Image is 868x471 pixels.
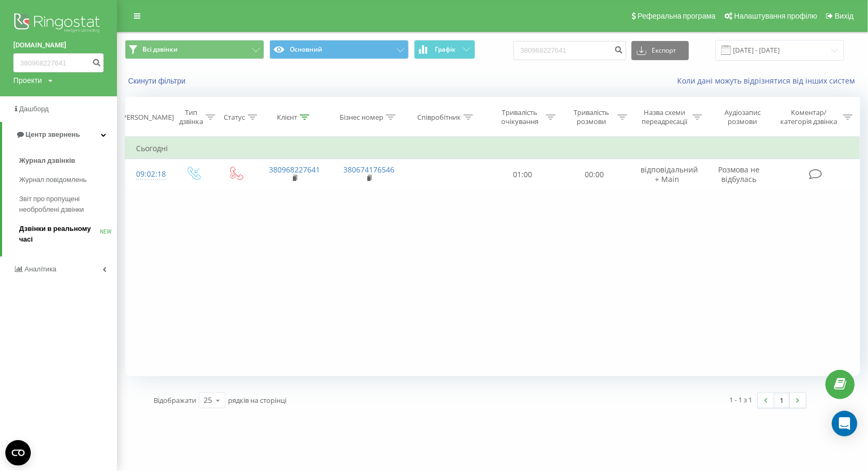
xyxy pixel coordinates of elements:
span: Дзвінки в реальному часі [19,224,100,245]
span: Всі дзвінки [142,45,178,54]
input: Пошук за номером [513,41,626,60]
span: Журнал дзвінків [19,155,75,166]
button: Основний [269,40,409,59]
div: Клієнт [277,113,297,122]
div: Open Intercom Messenger [832,411,857,436]
a: 1 [774,393,790,408]
span: Звіт про пропущені необроблені дзвінки [19,194,112,215]
div: Проекти [13,75,42,86]
button: Open CMP widget [5,440,31,466]
span: Графік [435,46,456,53]
a: Коли дані можуть відрізнятися вiд інших систем [677,76,860,86]
span: рядків на сторінці [228,395,286,405]
div: 25 [204,395,212,406]
span: Відображати [154,395,196,405]
div: Тип дзвінка [179,108,203,126]
td: 01:00 [486,159,558,190]
td: Сьогодні [125,138,860,159]
div: 09:02:18 [136,164,161,185]
span: Аналiтика [24,265,56,273]
a: Журнал дзвінків [19,151,117,170]
span: Журнал повідомлень [19,175,87,185]
div: Коментар/категорія дзвінка [778,108,840,126]
button: Всі дзвінки [125,40,264,59]
span: Налаштування профілю [734,12,817,20]
div: Тривалість очікування [496,108,544,126]
a: 380968227641 [269,164,320,175]
div: Співробітник [417,113,461,122]
a: [DOMAIN_NAME] [13,40,104,51]
img: Ringostat logo [13,11,104,37]
a: Дзвінки в реальному часіNEW [19,219,117,249]
td: відповідальний + Main [630,159,704,190]
a: Журнал повідомлень [19,170,117,189]
div: 1 - 1 з 1 [730,394,753,405]
button: Експорт [631,41,689,60]
button: Скинути фільтри [125,76,191,86]
span: Реферальна програма [638,12,716,20]
td: 00:00 [558,159,630,190]
a: Звіт про пропущені необроблені дзвінки [19,189,117,219]
div: Аудіозапис розмови [714,108,771,126]
div: Статус [224,113,245,122]
span: Вихід [835,12,854,20]
span: Розмова не відбулась [718,164,760,184]
span: Дашборд [19,105,49,113]
div: Назва схеми переадресації [639,108,689,126]
a: Центр звернень [2,122,117,147]
a: 380674176546 [343,164,394,175]
span: Центр звернень [26,130,80,138]
button: Графік [414,40,475,59]
div: [PERSON_NAME] [120,113,174,122]
div: Тривалість розмови [568,108,615,126]
div: Бізнес номер [340,113,383,122]
input: Пошук за номером [13,53,104,72]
